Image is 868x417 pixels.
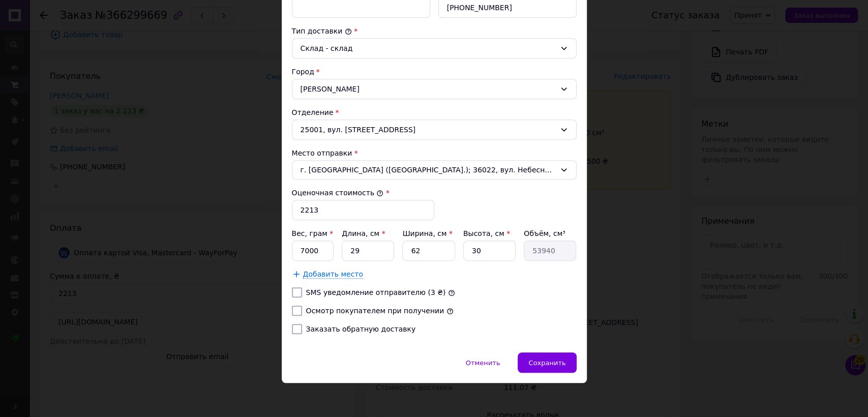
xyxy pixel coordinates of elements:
[292,229,334,237] label: Вес, грам
[292,120,577,140] div: 25001, вул. [STREET_ADDRESS]
[303,270,364,279] span: Добавить место
[342,229,385,237] label: Длина, см
[466,359,500,367] span: Отменить
[292,67,577,77] div: Город
[292,148,577,158] div: Место отправки
[292,79,577,99] div: [PERSON_NAME]
[463,229,510,237] label: Высота, см
[292,189,384,197] label: Оценочная стоимость
[306,288,446,296] label: SMS уведомление отправителю (3 ₴)
[306,325,416,333] label: Заказать обратную доставку
[292,26,577,36] div: Тип доставки
[301,165,556,175] span: г. [GEOGRAPHIC_DATA] ([GEOGRAPHIC_DATA].); 36022, вул. Небесної Сотні, 88
[524,228,576,239] div: Объём, см³
[528,359,565,367] span: Сохранить
[402,229,452,237] label: Ширина, см
[301,43,556,54] div: Склад - склад
[292,107,577,117] div: Отделение
[306,307,444,315] label: Осмотр покупателем при получении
